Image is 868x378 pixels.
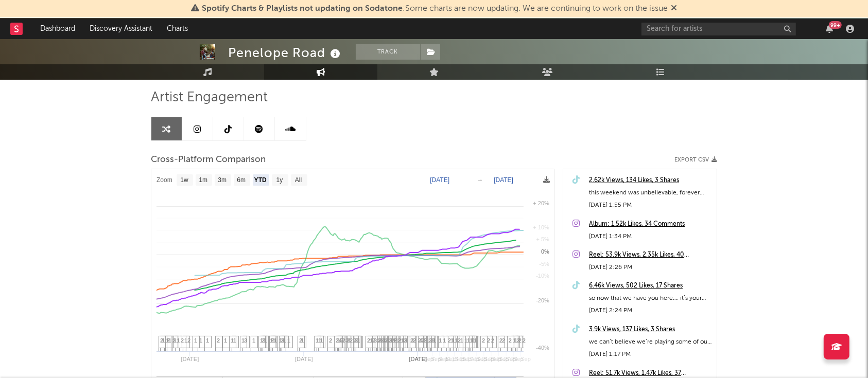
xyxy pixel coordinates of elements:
text: + 5% [536,236,550,242]
text: 3. Sep [417,356,433,362]
span: 2 [217,337,220,344]
text: [DATE] [181,356,199,362]
text: + 20% [533,200,550,206]
span: 1 [401,337,404,344]
span: 2 [499,337,502,344]
span: 2 [372,337,375,344]
span: 1 [455,337,458,344]
a: Discovery Assistant [82,19,160,39]
span: 1 [199,337,202,344]
span: Spotify Charts & Playlists not updating on Sodatone [202,5,403,13]
div: 99 + [829,21,842,29]
span: 2 [502,337,505,344]
text: 3m [218,177,227,184]
div: [DATE] 2:26 PM [589,261,711,274]
span: 2 [509,337,512,344]
span: 2 [482,337,485,344]
span: 1 [184,337,187,344]
span: 3 [345,337,349,344]
span: 1 [464,337,467,344]
text: 25. Sep [496,356,516,362]
div: [DATE] 2:24 PM [589,304,711,317]
text: -40% [536,345,549,351]
span: 2 [491,337,494,344]
span: 1 [270,337,273,344]
span: 2 [160,337,163,344]
span: 2 [398,337,401,344]
text: [DATE] [430,176,449,184]
text: → [477,176,483,184]
span: 2 [187,337,190,344]
text: -10% [536,273,549,279]
text: 1m [199,177,207,184]
span: 2 [299,337,302,344]
a: 2.62k Views, 134 Likes, 3 Shares [589,174,711,187]
span: 2 [181,337,184,344]
div: [DATE] 1:34 PM [589,230,711,243]
span: 1 [376,337,379,344]
span: 1 [224,337,227,344]
span: 2 [448,337,451,344]
span: 1 [231,337,234,344]
span: 1 [206,337,209,344]
a: Charts [160,19,195,39]
span: 1 [194,337,197,344]
text: 11. Sep [445,356,464,362]
span: 2 [172,337,176,344]
span: 2 [429,337,432,344]
span: 2 [487,337,490,344]
span: 1 [426,337,429,344]
span: Dismiss [671,5,677,13]
text: 27. Sep [504,356,524,362]
div: we can’t believe we’re playing some of our biggest shows yet this weekend. thank you @goosetheban... [589,336,711,348]
input: Search for artists [641,23,796,35]
span: 1 [241,337,245,344]
span: 1 [233,337,236,344]
span: 1 [470,337,473,344]
a: 3.9k Views, 137 Likes, 3 Shares [589,323,711,336]
text: 1y [276,177,283,184]
a: 6.46k Views, 502 Likes, 17 Shares [589,280,711,292]
text: [DATE] [409,356,427,362]
text: -20% [536,297,549,303]
span: 1 [287,337,290,344]
a: Album: 1.52k Likes, 34 Comments [589,218,711,230]
span: 1 [513,337,516,344]
span: 2 [353,337,356,344]
span: Cross-Platform Comparison [151,154,266,166]
text: 7. Sep [432,356,448,362]
div: so now that we have you here…. it’s your chance to join the road heads 😎 text [PHONE_NUMBER] (or ... [589,292,711,304]
span: 2 [418,337,421,344]
text: Zoom [157,177,172,184]
span: 1 [439,337,442,344]
span: 2 [329,337,332,344]
div: Penelope Road [228,44,343,61]
span: 1 [450,337,454,344]
span: 3 [244,337,247,344]
div: [DATE] 1:55 PM [589,199,711,211]
span: Artist Engagement [151,92,268,104]
span: 1 [370,337,373,344]
span: 1 [279,337,282,344]
text: 13. Sep [452,356,472,362]
div: Reel: 53.9k Views, 2.35k Likes, 40 Comments [589,249,711,261]
text: 19. Sep [475,356,494,362]
text: 21. Sep [482,356,501,362]
text: 17. Sep [467,356,487,362]
button: Export CSV [674,157,717,163]
text: 23. Sep [489,356,509,362]
button: Track [356,44,420,60]
text: [DATE] [295,356,313,362]
button: 99+ [826,25,833,33]
span: 1 [166,337,169,344]
span: : Some charts are now updating. We are continuing to work on the issue [202,5,668,13]
text: 0% [541,248,549,255]
text: [DATE] [494,176,513,184]
span: 2 [336,337,339,344]
div: this weekend was unbelievable, forever grateful to @Goose for having us along for these two shows... [589,187,711,199]
span: 2 [367,337,370,344]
